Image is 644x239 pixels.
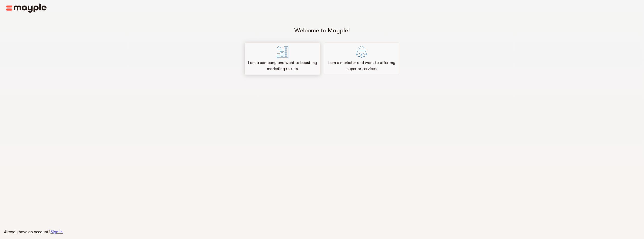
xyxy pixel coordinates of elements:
[6,4,47,13] img: Main logo
[245,42,320,75] div: I am a company and want to boost my marketing results
[326,60,397,72] p: I am a marketer and want to offer my superior services
[51,230,63,234] a: Sign In
[324,42,399,75] div: I am a marketer and want to offer my superior services
[4,229,63,235] p: Already have an account?
[2,26,642,34] h5: Welcome to Mayple!
[247,60,318,72] p: I am a company and want to boost my marketing results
